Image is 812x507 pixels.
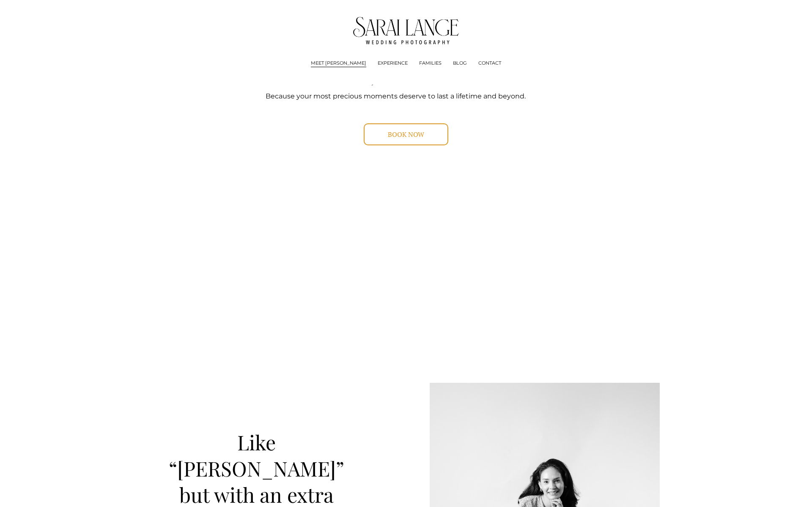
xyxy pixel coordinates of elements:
[311,59,366,68] a: MEET [PERSON_NAME]
[419,59,442,68] a: FAMILIES
[353,17,459,44] img: Tennessee Wedding Photographer - Sarai Lange Photography
[453,59,467,68] a: BLOG
[258,91,533,102] p: Because your most precious moments deserve to last a lifetime and beyond.
[364,123,448,145] a: BOOK NOW
[378,59,408,68] a: EXPERIENCE
[478,59,501,68] a: CONTACT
